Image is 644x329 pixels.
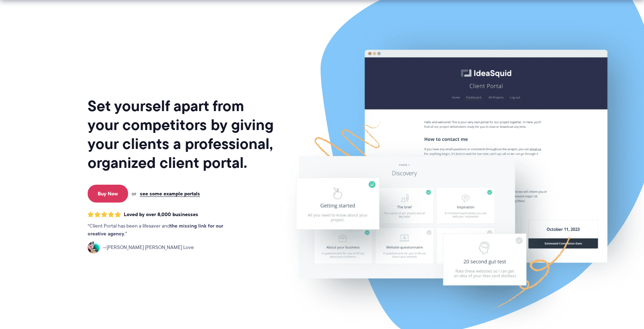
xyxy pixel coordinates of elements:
[140,190,200,197] a: see some example portals
[132,190,136,197] span: or
[88,185,128,203] a: Buy Now
[88,96,275,172] h1: Set yourself apart from your competitors by giving your clients a professional, organized client ...
[88,222,238,238] p: Client Portal has been a lifesaver and .
[103,244,194,251] span: [PERSON_NAME] [PERSON_NAME] Love
[124,211,198,218] span: Loved by over 8,000 businesses
[88,222,223,238] strong: the missing link for our creative agency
